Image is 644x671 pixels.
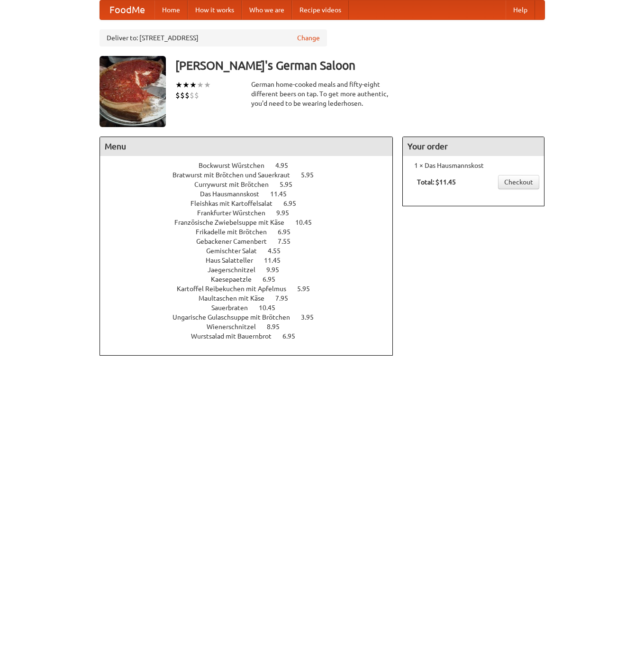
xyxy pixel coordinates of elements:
li: ★ [197,80,204,90]
span: 9.95 [266,266,289,274]
li: $ [180,90,185,101]
span: 9.95 [276,209,299,217]
span: Bratwurst mit Brötchen und Sauerkraut [172,171,299,179]
li: $ [190,90,194,101]
span: Currywurst mit Brötchen [194,181,278,188]
a: Ungarische Gulaschsuppe mit Brötchen 3.95 [172,313,331,321]
a: Help [506,0,535,19]
a: Fleishkas mit Kartoffelsalat 6.95 [190,200,314,207]
span: 5.95 [280,181,302,188]
li: ★ [204,80,211,90]
span: Gebackener Camenbert [196,238,276,245]
a: Home [154,0,188,19]
span: Frankfurter Würstchen [197,209,275,217]
a: Gemischter Salat 4.55 [206,247,298,255]
span: Haus Salatteller [206,257,263,264]
a: Haus Salatteller 11.45 [206,257,298,264]
span: Ungarische Gulaschsuppe mit Brötchen [172,313,299,321]
span: Kaesepaetzle [211,276,261,283]
a: Kaesepaetzle 6.95 [211,276,293,283]
span: 5.95 [297,285,319,293]
span: Gemischter Salat [206,247,266,255]
a: Jaegerschnitzel 9.95 [208,266,297,274]
a: Frikadelle mit Brötchen 6.95 [196,228,308,236]
span: 10.45 [259,304,285,312]
li: $ [185,90,190,101]
li: ★ [190,80,197,90]
span: Maultaschen mit Käse [199,294,274,302]
a: Who we are [242,0,292,19]
span: Französische Zwiebelsuppe mit Käse [174,219,294,226]
a: Frankfurter Würstchen 9.95 [197,209,307,217]
a: Checkout [498,175,539,189]
img: angular.jpg [100,56,166,127]
li: ★ [175,80,182,90]
span: 4.95 [275,162,298,169]
span: 11.45 [270,190,296,198]
li: ★ [182,80,190,90]
li: $ [194,90,199,101]
a: Bratwurst mit Brötchen und Sauerkraut 5.95 [172,171,331,179]
a: Sauerbraten 10.45 [211,304,293,312]
li: 1 × Das Hausmannskost [408,161,539,170]
a: Maultaschen mit Käse 7.95 [199,294,306,302]
li: $ [175,90,180,101]
a: Wurstsalad mit Bauernbrot 6.95 [191,332,313,340]
span: 11.45 [264,257,290,264]
a: Recipe videos [292,0,349,19]
span: Wienerschnitzel [207,323,265,331]
span: Bockwurst Würstchen [199,162,274,169]
span: 6.95 [263,276,285,283]
a: Wienerschnitzel 8.95 [207,323,297,331]
span: 7.95 [275,294,298,302]
span: 8.95 [267,323,289,331]
a: Das Hausmannskost 11.45 [200,190,304,198]
span: 6.95 [283,200,306,207]
a: Currywurst mit Brötchen 5.95 [194,181,310,188]
span: 3.95 [301,313,323,321]
span: 5.95 [301,171,323,179]
div: Deliver to: [STREET_ADDRESS] [100,29,327,46]
span: 7.55 [278,238,300,245]
span: Jaegerschnitzel [208,266,265,274]
span: Wurstsalad mit Bauernbrot [191,332,281,340]
b: Total: $11.45 [417,178,456,186]
span: 10.45 [295,219,321,226]
span: Frikadelle mit Brötchen [196,228,276,236]
h3: [PERSON_NAME]'s German Saloon [175,56,545,75]
a: How it works [188,0,242,19]
a: Change [297,33,320,43]
a: Kartoffel Reibekuchen mit Apfelmus 5.95 [177,285,327,293]
a: Gebackener Camenbert 7.55 [196,238,308,245]
span: 4.55 [268,247,290,255]
a: Französische Zwiebelsuppe mit Käse 10.45 [174,219,329,226]
h4: Your order [403,137,544,156]
span: Das Hausmannskost [200,190,269,198]
div: German home-cooked meals and fifty-eight different beers on tap. To get more authentic, you'd nee... [251,80,393,108]
a: FoodMe [100,0,154,19]
a: Bockwurst Würstchen 4.95 [199,162,306,169]
span: Sauerbraten [211,304,257,312]
span: Fleishkas mit Kartoffelsalat [190,200,282,207]
span: 6.95 [278,228,300,236]
span: Kartoffel Reibekuchen mit Apfelmus [177,285,296,293]
h4: Menu [100,137,393,156]
span: 6.95 [282,332,305,340]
